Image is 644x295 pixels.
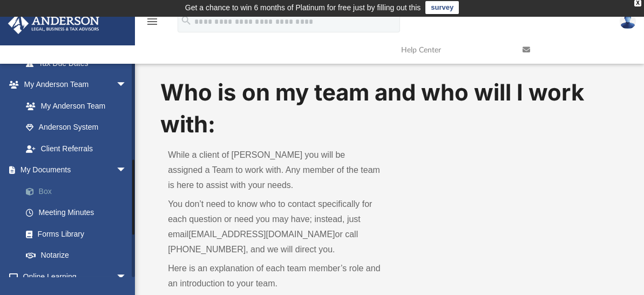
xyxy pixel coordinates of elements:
a: Notarize [15,245,143,266]
p: Here is an explanation of each team member’s role and an introduction to your team. [168,261,382,291]
a: Meeting Minutes [15,202,143,224]
img: User Pic [620,14,636,29]
a: Box [15,180,143,202]
a: My Anderson Teamarrow_drop_down [8,74,138,96]
a: My Anderson Team [15,95,132,117]
h1: Who is on my team and who will I work with: [160,77,619,140]
p: While a client of [PERSON_NAME] you will be assigned a Team to work with. Any member of the team ... [168,147,382,193]
a: menu [146,21,159,28]
a: Client Referrals [15,138,138,159]
a: [EMAIL_ADDRESS][DOMAIN_NAME] [188,230,335,239]
span: arrow_drop_down [116,74,138,96]
i: search [180,15,192,26]
span: arrow_drop_down [116,266,138,288]
span: arrow_drop_down [116,159,138,182]
a: My Documentsarrow_drop_down [8,159,143,181]
a: survey [425,1,459,14]
i: menu [146,15,159,28]
a: Forms Library [15,223,138,245]
a: Help Center [393,29,514,71]
a: Online Learningarrow_drop_down [8,266,138,287]
a: Anderson System [15,117,138,138]
p: You don’t need to know who to contact specifically for each question or need you may have; instea... [168,197,382,257]
div: Get a chance to win 6 months of Platinum for free just by filling out this [185,1,421,14]
img: Anderson Advisors Platinum Portal [5,13,103,34]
